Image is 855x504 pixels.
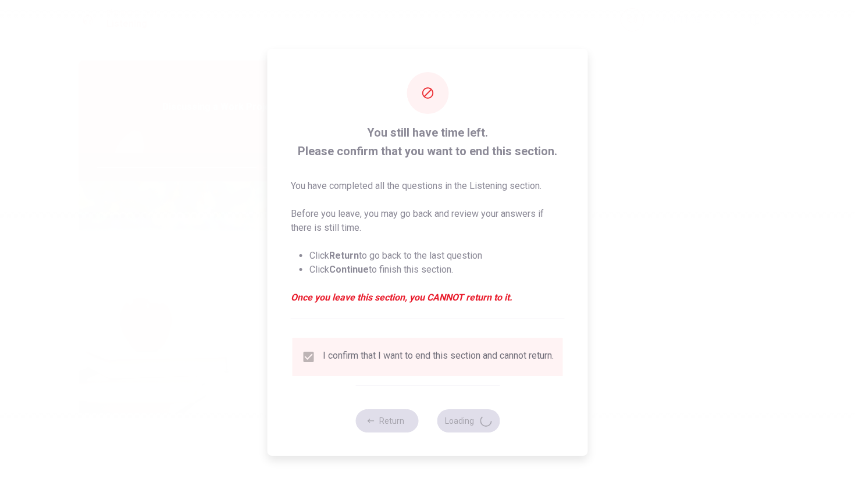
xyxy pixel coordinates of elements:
[291,179,565,193] p: You have completed all the questions in the Listening section.
[291,291,565,305] em: Once you leave this section, you CANNOT return to it.
[309,249,565,263] li: Click to go back to the last question
[437,409,500,432] button: Loading
[309,263,565,277] li: Click to finish this section.
[291,207,565,235] p: Before you leave, you may go back and review your answers if there is still time.
[355,409,418,432] button: Return
[329,264,369,275] strong: Continue
[291,123,565,160] span: You still have time left. Please confirm that you want to end this section.
[323,350,554,364] div: I confirm that I want to end this section and cannot return.
[329,250,359,261] strong: Return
